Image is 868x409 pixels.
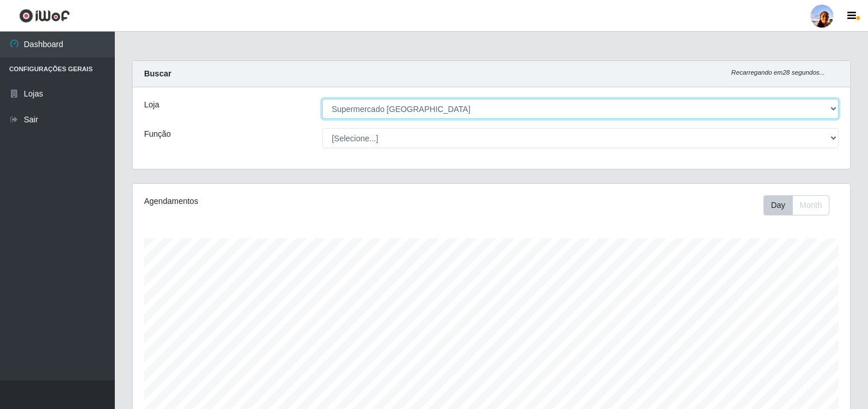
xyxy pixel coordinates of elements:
label: Função [144,128,171,140]
img: CoreUI Logo [19,9,70,23]
i: Recarregando em 28 segundos... [731,69,825,76]
label: Loja [144,99,159,111]
strong: Buscar [144,69,171,78]
div: Agendamentos [144,195,424,207]
button: Month [792,195,830,215]
div: First group [764,195,830,215]
div: Toolbar with button groups [764,195,839,215]
button: Day [764,195,793,215]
